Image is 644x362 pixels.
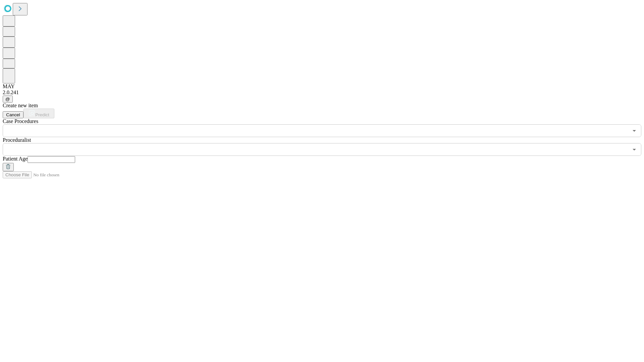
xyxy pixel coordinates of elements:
[6,112,20,117] span: Cancel
[3,118,38,124] span: Scheduled Procedure
[3,111,23,118] button: Cancel
[3,89,641,96] div: 2.0.241
[630,145,639,154] button: Open
[3,83,641,89] div: MAY
[3,156,28,162] span: Patient Age
[5,97,10,102] span: @
[23,109,54,118] button: Predict
[630,126,639,135] button: Open
[3,103,38,108] span: Create new item
[3,96,13,103] button: @
[35,112,49,117] span: Predict
[3,137,31,143] span: Proceduralist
